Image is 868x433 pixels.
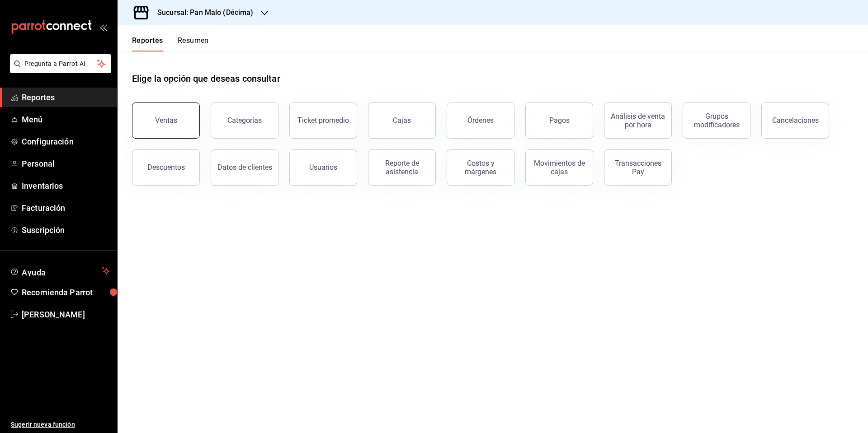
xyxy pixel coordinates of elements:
button: Categorías [211,102,278,139]
div: Costos y márgenes [453,159,509,176]
h1: Elige la opción que deseas consultar [132,72,280,85]
button: Cancelaciones [761,102,829,139]
button: Grupos modificadores [683,102,750,139]
div: Ticket promedio [297,116,349,125]
button: Pagos [525,102,593,139]
span: Ayuda [22,265,98,276]
div: Ventas [155,116,177,125]
button: Análisis de venta por hora [604,102,672,139]
span: Sugerir nueva función [11,420,110,429]
button: Movimientos de cajas [525,149,593,186]
a: Cajas [368,102,436,139]
div: Cancelaciones [772,116,819,125]
span: Menú [22,113,110,126]
span: Configuración [22,135,110,148]
button: Ticket promedio [289,102,357,139]
button: open_drawer_menu [99,23,107,31]
button: Resumen [178,36,209,51]
button: Costos y márgenes [447,149,514,186]
button: Órdenes [447,102,514,139]
div: Cajas [393,115,411,126]
div: Categorías [227,116,262,125]
button: Pregunta a Parrot AI [10,54,111,73]
div: Órdenes [467,116,494,125]
h3: Sucursal: Pan Malo (Décima) [150,7,254,18]
span: Facturación [22,202,110,214]
span: [PERSON_NAME] [22,308,110,321]
div: Datos de clientes [217,163,272,172]
button: Transacciones Pay [604,149,672,186]
div: Usuarios [309,163,337,172]
span: Inventarios [22,180,110,192]
div: Reporte de asistencia [374,159,430,176]
div: navigation tabs [132,36,209,51]
button: Reportes [132,36,163,51]
button: Ventas [132,102,200,139]
div: Grupos modificadores [689,112,745,129]
a: Pregunta a Parrot AI [6,65,111,75]
button: Usuarios [289,149,357,186]
div: Transacciones Pay [610,159,666,176]
button: Descuentos [132,149,200,186]
span: Pregunta a Parrot AI [24,59,97,69]
div: Pagos [549,116,570,125]
button: Datos de clientes [211,149,278,186]
button: Reporte de asistencia [368,149,436,186]
span: Reportes [22,91,110,103]
span: Personal [22,158,110,170]
div: Movimientos de cajas [531,159,587,176]
span: Recomienda Parrot [22,286,110,298]
div: Análisis de venta por hora [610,112,666,129]
span: Suscripción [22,224,110,236]
div: Descuentos [147,163,185,172]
